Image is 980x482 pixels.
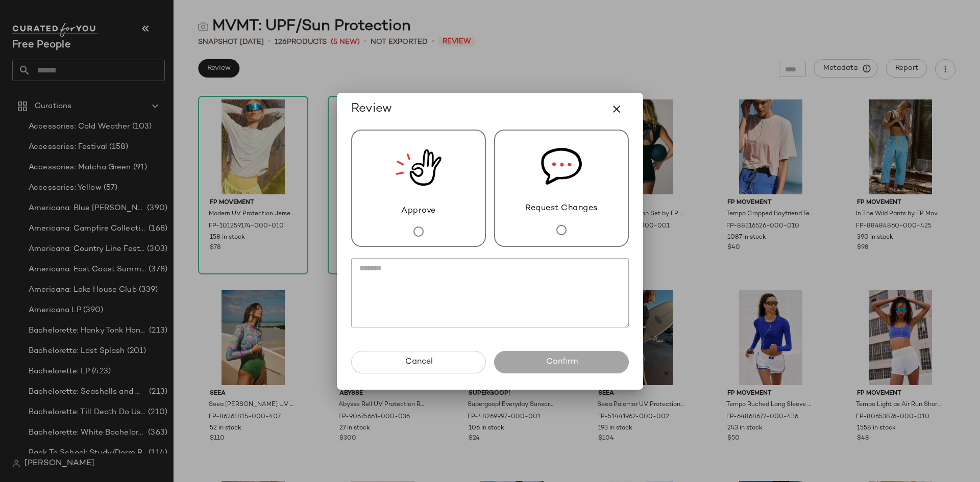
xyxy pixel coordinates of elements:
[541,131,582,202] img: svg%3e
[351,351,486,373] button: Cancel
[351,101,392,117] span: Review
[525,202,598,215] span: Request Changes
[404,357,432,367] span: Cancel
[396,131,442,205] img: review_new_snapshot.RGmwQ69l.svg
[401,205,436,217] span: Approve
